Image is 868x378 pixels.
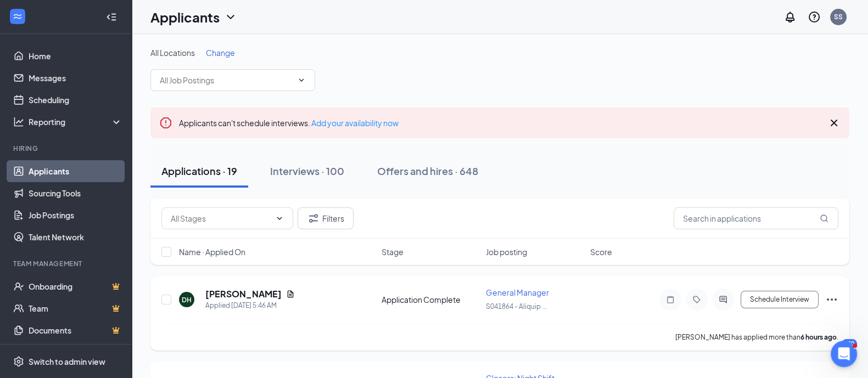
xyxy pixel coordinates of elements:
[486,287,549,297] span: General Manager
[382,246,404,257] span: Stage
[29,89,122,111] a: Scheduling
[150,8,220,26] h1: Applicants
[800,333,837,341] b: 6 hours ago
[179,118,399,128] span: Applicants can't schedule interviews.
[161,164,237,178] div: Applications · 19
[716,295,730,304] svg: ActiveChat
[150,48,195,58] span: All Locations
[206,48,235,58] span: Change
[297,76,306,84] svg: ChevronDown
[311,118,399,128] a: Add your availability now
[224,10,237,24] svg: ChevronDown
[831,341,857,367] iframe: Intercom live chat
[825,293,838,306] svg: Ellipses
[377,164,478,178] div: Offers and hires · 648
[171,212,271,224] input: All Stages
[179,246,245,257] span: Name · Applied On
[808,10,821,24] svg: QuestionInfo
[106,12,117,22] svg: Collapse
[741,291,819,308] button: Schedule Interview
[275,214,284,223] svg: ChevronDown
[29,67,122,89] a: Messages
[13,144,120,153] div: Hiring
[29,297,122,319] a: TeamCrown
[182,295,192,304] div: DH
[29,45,122,67] a: Home
[298,207,354,229] button: Filter Filters
[13,116,24,127] svg: Analysis
[820,214,828,223] svg: MagnifyingGlass
[29,182,122,204] a: Sourcing Tools
[286,290,295,298] svg: Document
[13,259,120,268] div: Team Management
[160,74,293,86] input: All Job Postings
[29,275,122,297] a: OnboardingCrown
[13,356,24,367] svg: Settings
[486,302,547,311] span: S041864 - Aliquip ...
[29,116,123,127] div: Reporting
[29,226,122,248] a: Talent Network
[674,207,838,229] input: Search in applications
[590,246,612,257] span: Score
[783,10,797,24] svg: Notifications
[675,332,838,342] p: [PERSON_NAME] has applied more than .
[664,295,677,304] svg: Note
[29,204,122,226] a: Job Postings
[307,212,320,225] svg: Filter
[486,246,527,257] span: Job posting
[29,319,122,341] a: DocumentsCrown
[827,116,841,129] svg: Cross
[205,300,295,311] div: Applied [DATE] 5:46 AM
[205,288,282,300] h5: [PERSON_NAME]
[29,160,122,182] a: Applicants
[29,356,105,367] div: Switch to admin view
[382,294,479,305] div: Application Complete
[29,341,122,363] a: SurveysCrown
[834,12,843,21] div: SS
[842,339,857,348] div: 100
[270,164,344,178] div: Interviews · 100
[159,116,172,129] svg: Error
[690,295,703,304] svg: Tag
[12,11,23,22] svg: WorkstreamLogo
